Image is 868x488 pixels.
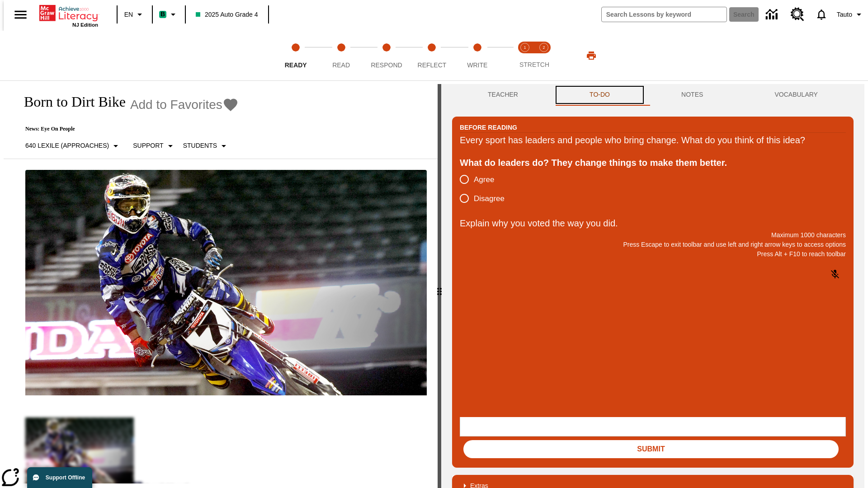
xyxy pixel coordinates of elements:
p: Press Alt + F10 to reach toolbar [460,249,846,259]
input: search field [602,7,726,22]
p: News: Eye On People [14,126,239,132]
a: Notifications [810,3,833,26]
h2: Before Reading [460,122,517,132]
p: Explain why you voted the way you did. [460,216,846,230]
span: Ready [285,61,307,69]
p: 640 Lexile (Approaches) [25,141,109,150]
button: VOCABULARY [739,84,854,106]
button: Select Lexile, 640 Lexile (Approaches) [22,138,125,154]
div: activity [441,84,864,488]
button: Teacher [452,84,554,106]
span: 2025 Auto Grade 4 [196,10,258,19]
a: Data Center [760,2,785,27]
h1: Born to Dirt Bike [14,94,126,110]
p: Press Escape to exit toolbar and use left and right arrow keys to access options [460,240,846,249]
div: poll [460,170,512,208]
p: Support [133,141,163,150]
button: Language: EN, Select a language [120,6,149,23]
button: Boost Class color is mint green. Change class color [156,6,182,23]
span: Respond [371,61,402,69]
button: Scaffolds, Support [129,138,179,154]
button: NOTES [646,84,739,106]
button: Click to activate and allow voice recognition [824,263,846,285]
button: Reflect step 4 of 5 [406,31,458,80]
button: Support Offline [27,467,92,488]
button: Respond step 3 of 5 [360,31,413,80]
span: NJ Edition [72,22,98,28]
button: Submit [463,440,839,458]
span: B [160,9,165,20]
button: Ready step 1 of 5 [269,31,322,80]
span: STRETCH [519,61,549,68]
text: 1 [524,45,526,50]
p: Students [183,141,217,150]
button: Add to Favorites - Born to Dirt Bike [130,97,239,113]
span: Disagree [474,193,505,205]
text: 2 [542,45,545,50]
span: Add to Favorites [130,98,222,112]
span: EN [124,10,133,19]
div: reading [4,84,438,483]
img: Motocross racer James Stewart flies through the air on his dirt bike. [25,170,427,396]
span: Write [467,61,487,69]
button: Write step 5 of 5 [451,31,504,80]
button: Print [577,47,606,64]
body: Explain why you voted the way you did. Maximum 1000 characters Press Alt + F10 to reach toolbar P... [4,7,132,15]
span: Tauto [837,10,852,19]
button: TO-DO [554,84,646,106]
span: Reflect [418,61,447,69]
div: What do leaders do? They change things to make them better. [460,155,846,170]
button: Select Student [179,138,233,154]
button: Profile/Settings [833,6,868,23]
span: Support Offline [46,474,85,481]
span: Read [332,61,350,69]
div: Every sport has leaders and people who bring change. What do you think of this idea? [460,133,846,147]
button: Open side menu [7,1,34,28]
div: Instructional Panel Tabs [452,84,854,106]
p: Maximum 1000 characters [460,230,846,240]
span: Agree [474,174,494,186]
div: Press Enter or Spacebar and then press right and left arrow keys to move the slider [438,84,441,488]
button: Stretch Read step 1 of 2 [512,31,538,80]
a: Resource Center, Will open in new tab [785,2,810,27]
button: Stretch Respond step 2 of 2 [531,31,557,80]
div: Home [39,3,98,28]
button: Read step 2 of 5 [315,31,367,80]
